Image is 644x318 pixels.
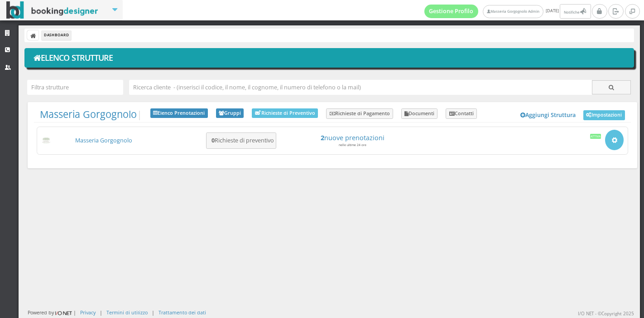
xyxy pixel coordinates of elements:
[209,137,274,144] h5: Richieste di preventivo
[40,108,137,121] a: Masseria Gorgognolo
[159,309,206,316] a: Trattamento dei dati
[80,309,96,316] a: Privacy
[211,137,215,144] b: 0
[560,4,591,19] button: Notifiche
[424,5,479,18] a: Gestione Profilo
[40,108,142,120] span: |
[252,108,318,118] a: Richieste di Preventivo
[75,137,132,144] a: Masseria Gorgognolo
[150,108,208,118] a: Elenco Prenotazioni
[590,134,601,138] div: Attiva
[516,108,581,122] a: Aggiungi Struttura
[583,110,625,120] a: Impostazioni
[28,309,76,317] div: Powered by |
[152,309,154,316] div: |
[326,108,393,119] a: Richieste di Pagamento
[54,309,73,317] img: ionet_small_logo.png
[424,4,592,19] span: [DATE]
[129,80,592,95] input: Ricerca cliente - (inserisci il codice, il nome, il cognome, il numero di telefono o la mail)
[321,133,324,142] strong: 2
[216,108,244,118] a: Gruppi
[446,108,477,119] a: Contatti
[27,80,123,95] input: Filtra strutture
[42,30,71,40] li: Dashboard
[31,50,628,66] h1: Elenco Strutture
[106,309,148,316] a: Termini di utilizzo
[483,5,543,18] a: Masseria Gorgognolo Admin
[401,108,438,119] a: Documenti
[41,137,52,144] img: 0603869b585f11eeb13b0a069e529790_max100.png
[100,309,102,316] div: |
[283,134,422,142] h4: nuove prenotazioni
[206,132,276,149] button: 0Richieste di preventivo
[6,1,98,19] img: BookingDesigner.com
[339,143,366,147] small: nelle ultime 24 ore
[283,134,422,142] a: 2nuove prenotazioni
